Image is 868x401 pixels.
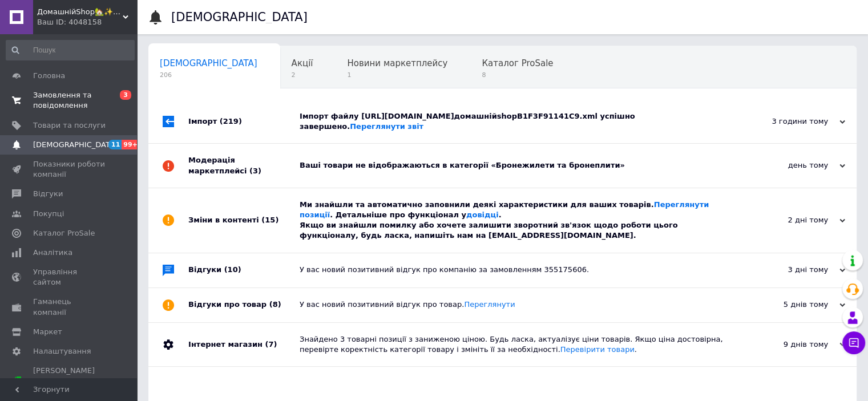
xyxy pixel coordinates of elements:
[33,327,62,337] span: Маркет
[731,215,845,225] div: 2 дні тому
[37,7,123,17] span: ДомашнійShop🏡✨ - замовлення онлайн не виходячи з дому💕
[560,345,635,354] a: Перевірити товари
[300,200,709,219] a: Переглянути позиції
[160,71,257,79] span: 206
[220,117,242,125] span: (219)
[188,144,300,187] div: Модерація маркетплейсі
[350,122,423,131] a: Переглянути звіт
[33,159,106,180] span: Показники роботи компанії
[300,160,731,171] div: Ваші товари не відображаються в категорії «Бронежилети та бронеплити»
[33,120,106,131] span: Товари та послуги
[122,140,140,149] span: 99+
[482,71,553,79] span: 8
[188,253,300,287] div: Відгуки
[292,71,313,79] span: 2
[347,71,447,79] span: 1
[33,297,106,317] span: Гаманець компанії
[300,200,731,241] div: Ми знайшли та автоматично заповнили деякі характеристики для ваших товарів. . Детальніше про функ...
[188,100,300,143] div: Імпорт
[33,140,118,150] span: [DEMOGRAPHIC_DATA]
[188,288,300,322] div: Відгуки про товар
[261,216,278,224] span: (15)
[33,71,65,81] span: Головна
[269,300,281,309] span: (8)
[33,267,106,287] span: Управління сайтом
[171,10,308,24] h1: [DEMOGRAPHIC_DATA]
[33,366,106,397] span: [PERSON_NAME] та рахунки
[265,340,277,349] span: (7)
[300,111,731,132] div: Імпорт файлу [URL][DOMAIN_NAME]домашнійshopB1F3F91141C9.xml успішно завершено.
[464,300,515,309] a: Переглянути
[347,58,447,68] span: Новини маркетплейсу
[224,265,241,274] span: (10)
[731,116,845,127] div: 3 години тому
[33,228,95,238] span: Каталог ProSale
[33,346,91,357] span: Налаштування
[466,210,499,219] a: довідці
[482,58,553,68] span: Каталог ProSale
[37,17,137,27] div: Ваш ID: 4048158
[731,160,845,171] div: день тому
[33,248,72,258] span: Аналітика
[188,188,300,253] div: Зміни в контенті
[33,90,106,111] span: Замовлення та повідомлення
[300,299,731,310] div: У вас новий позитивний відгук про товар.
[300,334,731,355] div: Знайдено 3 товарні позиції з заниженою ціною. Будь ласка, актуалізує ціни товарів. Якщо ціна дост...
[120,90,131,100] span: 3
[300,265,731,275] div: У вас новий позитивний відгук про компанію за замовленням 355175606.
[731,299,845,310] div: 5 днів тому
[108,140,122,149] span: 11
[249,167,261,175] span: (3)
[188,323,300,366] div: Інтернет магазин
[160,58,257,68] span: [DEMOGRAPHIC_DATA]
[33,209,64,219] span: Покупці
[292,58,313,68] span: Акції
[731,339,845,350] div: 9 днів тому
[6,40,135,60] input: Пошук
[842,331,865,354] button: Чат з покупцем
[33,189,63,199] span: Відгуки
[731,265,845,275] div: 3 дні тому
